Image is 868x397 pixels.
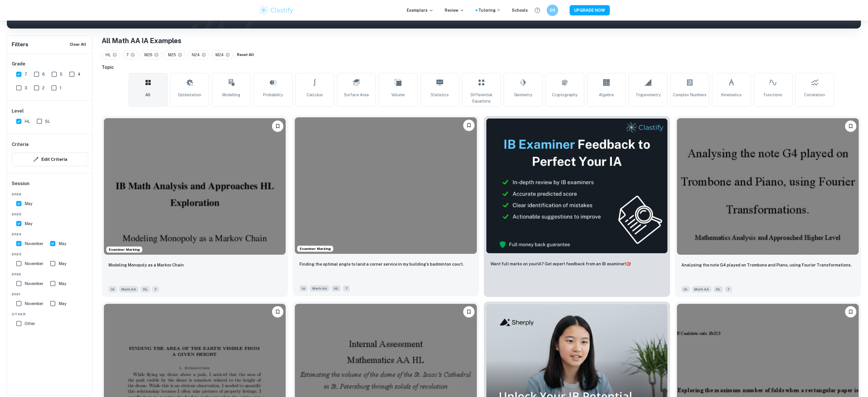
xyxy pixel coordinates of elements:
[25,300,43,307] span: November
[25,320,35,327] span: Other
[45,118,50,125] span: SL
[626,262,631,266] span: 🎯
[272,121,283,132] button: Bookmark
[215,52,226,58] span: M24
[512,7,528,13] a: Schools
[549,7,556,13] h6: SN
[68,40,88,49] button: Clear All
[59,280,66,287] span: May
[465,92,498,104] span: Differential Equations
[272,306,283,318] button: Bookmark
[212,50,233,59] div: M24
[12,212,88,217] span: 2025
[105,52,113,58] span: HL
[307,92,323,98] span: Calculus
[140,50,162,59] div: M26
[12,312,88,317] span: Other
[682,262,852,268] p: Analysing the note G4 played on Trombone and Piano, using Fourier Transformations.
[295,117,477,254] img: Math AA IA example thumbnail: Finding the optimal angle to land a corn
[102,50,120,59] div: HL
[42,85,45,91] span: 2
[12,141,29,148] h6: Criteria
[725,286,732,292] span: 7
[547,5,558,16] button: SN
[258,5,295,16] a: Clastify logo
[59,300,66,307] span: May
[310,285,329,292] span: Math AA
[845,121,857,132] button: Bookmark
[721,92,742,98] span: Kinematics
[60,85,61,91] span: 1
[463,306,475,318] button: Bookmark
[299,285,308,292] span: IA
[25,71,27,77] span: 7
[12,153,88,166] button: Edit Criteria
[12,61,88,67] h6: Grade
[491,261,631,267] p: Want full marks on your IA ? Get expert feedback from an IB examiner!
[102,35,861,46] h1: All Math AA IA Examples
[25,200,32,207] span: May
[164,50,186,59] div: M25
[25,85,27,91] span: 3
[552,92,577,98] span: Cryptography
[764,92,782,98] span: Functions
[804,92,825,98] span: Correlation
[25,220,32,227] span: May
[122,50,138,59] div: 7
[263,92,283,98] span: Probability
[12,252,88,257] span: 2023
[25,260,43,267] span: November
[144,52,155,58] span: M26
[152,286,159,292] span: 7
[479,7,501,13] a: Tutoring
[12,41,28,49] h6: Filters
[692,286,712,292] span: Math AA
[293,116,479,297] a: Examiner MarkingBookmarkFinding the optimal angle to land a corner service in my building’s badmi...
[407,7,434,13] p: Exemplars
[486,118,668,254] img: Thumbnail
[12,192,88,197] span: 2026
[25,240,43,247] span: November
[675,116,861,297] a: BookmarkAnalysing the note G4 played on Trombone and Piano, using Fourier Transformations.IAMath ...
[431,92,449,98] span: Statistics
[599,92,614,98] span: Algebra
[60,71,63,77] span: 5
[141,286,150,292] span: HL
[168,52,179,58] span: M25
[570,5,610,15] button: UPGRADE NOW
[102,116,288,297] a: Examiner MarkingBookmarkModeling Monopoly as a Markov ChainIAMath AAHL7
[178,92,202,98] span: Optimization
[192,52,202,58] span: N24
[332,285,341,292] span: HL
[636,92,661,98] span: Trigonometry
[126,52,131,58] span: 7
[12,180,88,192] h6: Session
[514,92,532,98] span: Geometry
[78,71,80,77] span: 4
[235,51,255,59] button: Reset All
[845,306,857,318] button: Bookmark
[146,92,151,98] span: All
[59,240,66,247] span: May
[344,92,369,98] span: Surface Area
[222,92,241,98] span: Modelling
[119,286,138,292] span: Math AA
[463,120,475,131] button: Bookmark
[12,108,88,115] h6: Level
[714,286,723,292] span: HL
[108,262,184,268] p: Modeling Monopoly as a Markov Chain
[12,232,88,237] span: 2024
[188,50,209,59] div: N24
[104,118,286,255] img: Math AA IA example thumbnail: Modeling Monopoly as a Markov Chain
[533,5,542,15] button: Help and Feedback
[12,272,88,277] span: 2022
[25,118,30,125] span: HL
[391,92,405,98] span: Volume
[102,64,861,71] h6: Topic
[25,280,43,287] span: November
[59,260,66,267] span: May
[484,116,670,297] a: ThumbnailWant full marks on yourIA? Get expert feedback from an IB examiner!
[12,292,88,297] span: 2021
